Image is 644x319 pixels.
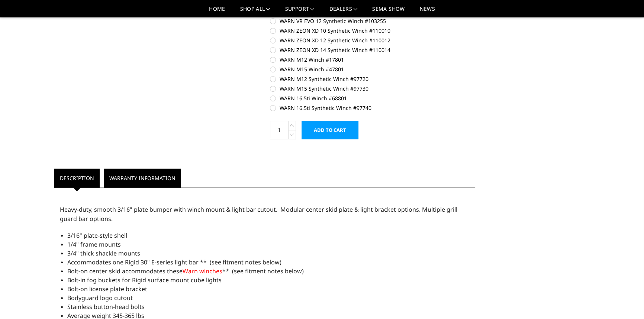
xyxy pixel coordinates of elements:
[67,267,304,275] span: Bolt-on center skid accommodates these ** (see fitment notes below)
[67,231,127,240] span: 3/16" plate-style shell
[419,6,435,17] a: News
[285,6,315,17] a: Support
[270,46,475,54] label: WARN ZEON XD 14 Synthetic Winch #110014
[104,169,181,188] a: Warranty Information
[54,169,100,188] a: Description
[270,85,475,92] label: WARN M15 Synthetic Winch #97730
[67,258,281,266] span: Accommodates one Rigid 30" E-series light bar ** (see fitment notes below)
[270,17,475,25] label: WARN VR EVO 12 Synthetic Winch #103255
[183,267,222,275] a: Warn winches
[240,6,270,17] a: shop all
[270,94,475,102] label: WARN 16.5ti Winch #68801
[67,285,147,293] span: Bolt-on license plate bracket
[67,294,133,302] span: Bodyguard logo cutout
[67,240,121,248] span: 1/4" frame mounts
[209,6,225,17] a: Home
[607,283,644,319] iframe: Chat Widget
[67,303,145,311] span: Stainless button-head bolts
[270,36,475,44] label: WARN ZEON XD 12 Synthetic Winch #110012
[67,249,140,257] span: 3/4" thick shackle mounts
[329,6,358,17] a: Dealers
[270,75,475,83] label: WARN M12 Synthetic Winch #97720
[60,205,457,223] span: Heavy-duty, smooth 3/16" plate bumper with winch mount & light bar cutout. Modular center skid pl...
[67,276,222,284] span: Bolt-in fog buckets for Rigid surface mount cube lights
[270,65,475,73] label: WARN M15 Winch #47801
[372,6,405,17] a: SEMA Show
[270,27,475,35] label: WARN ZEON XD 10 Synthetic Winch #110010
[270,104,475,112] label: WARN 16.5ti Synthetic Winch #97740
[270,56,475,64] label: WARN M12 Winch #17801
[302,121,358,139] input: Add to Cart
